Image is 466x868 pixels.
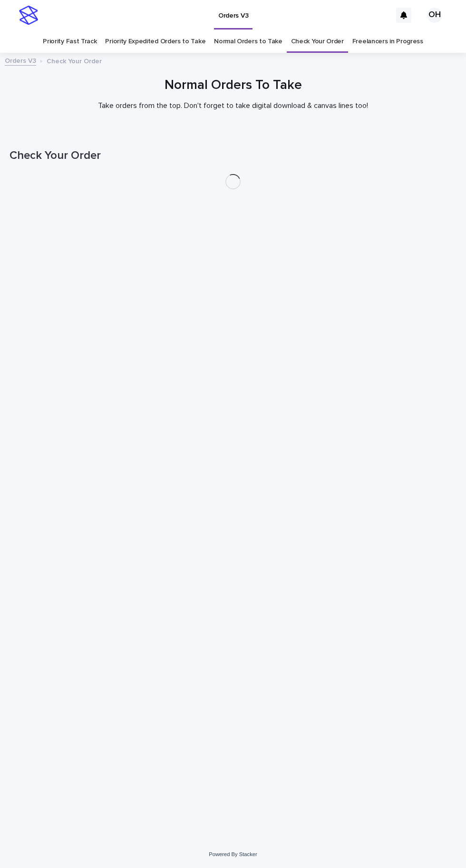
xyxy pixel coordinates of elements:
[352,30,423,53] a: Freelancers in Progress
[105,30,205,53] a: Priority Expedited Orders to Take
[10,149,456,163] h1: Check Your Order
[214,30,282,53] a: Normal Orders to Take
[5,55,36,66] a: Orders V3
[291,30,344,53] a: Check Your Order
[43,101,423,110] p: Take orders from the top. Don't forget to take digital download & canvas lines too!
[10,78,456,94] h1: Normal Orders To Take
[19,6,38,25] img: stacker-logo-s-only.png
[47,55,102,66] p: Check Your Order
[427,8,442,23] div: OH
[209,851,257,857] a: Powered By Stacker
[43,30,97,53] a: Priority Fast Track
